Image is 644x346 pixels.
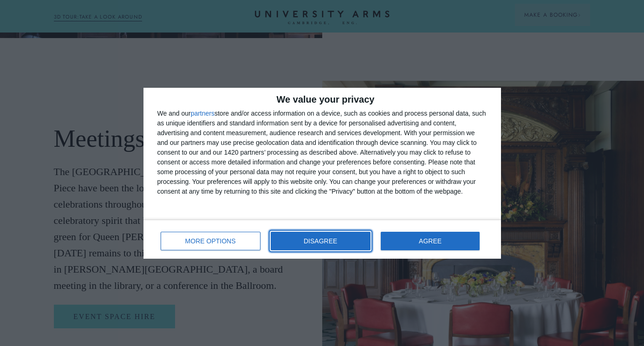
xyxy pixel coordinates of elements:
[271,232,371,250] button: DISAGREE
[304,238,337,244] span: DISAGREE
[191,110,215,117] button: partners
[143,88,501,259] div: qc-cmp2-ui
[161,232,260,250] button: MORE OPTIONS
[185,238,236,244] span: MORE OPTIONS
[381,232,480,250] button: AGREE
[419,238,442,244] span: AGREE
[157,95,487,104] h2: We value your privacy
[157,109,487,196] div: We and our store and/or access information on a device, such as cookies and process personal data...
